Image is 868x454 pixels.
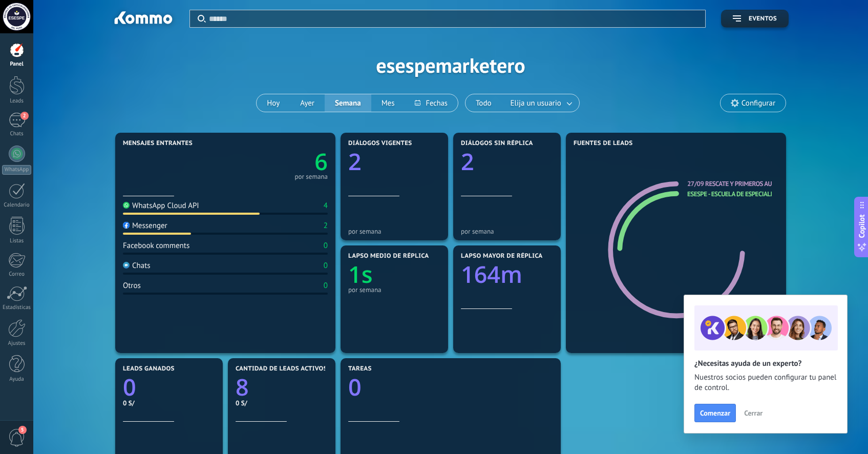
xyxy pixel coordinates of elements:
span: Mensajes entrantes [123,140,193,147]
a: 0 [123,372,215,403]
div: Messenger [123,221,167,231]
span: Diálogos vigentes [348,140,412,147]
button: Mes [371,94,405,112]
div: WhatsApp [2,165,31,175]
img: Chats [123,262,130,269]
span: Comenzar [700,409,730,417]
a: 0 [348,372,553,403]
button: Ayer [290,94,325,112]
div: Facebook comments [123,241,189,251]
text: 1s [348,259,373,290]
div: 0 S/ [123,399,215,407]
div: por semana [348,228,440,235]
button: Semana [325,94,371,112]
img: Messenger [123,222,130,229]
button: Comenzar [694,404,736,422]
div: Listas [2,238,32,244]
div: Panel [2,61,32,68]
button: Fechas [405,94,457,112]
div: Ajustes [2,340,32,347]
text: 8 [236,372,249,403]
div: 0 [324,261,328,271]
div: 0 [324,241,328,251]
img: WhatsApp Cloud API [123,202,130,209]
button: Eventos [721,10,789,28]
button: Elija un usuario [502,94,579,112]
text: 164m [461,259,522,290]
button: Todo [465,94,502,112]
div: Chats [123,261,151,271]
div: WhatsApp Cloud API [123,201,199,211]
text: 6 [314,146,328,177]
div: Otros [123,281,141,291]
span: Diálogos sin réplica [461,140,533,147]
div: 0 S/ [236,399,328,407]
button: Hoy [257,94,290,112]
a: ESESPE - Escuela de Especializaciones del [GEOGRAPHIC_DATA] [687,190,867,198]
span: Leads ganados [123,365,175,373]
text: 0 [348,372,362,403]
div: 2 [324,221,328,231]
span: Configurar [742,99,775,108]
div: Estadísticas [2,304,32,311]
span: Fuentes de leads [574,140,633,147]
text: 2 [348,146,362,177]
span: Nuestros socios pueden configurar tu panel de control. [694,373,837,393]
span: Copilot [857,215,867,238]
a: 8 [236,372,328,403]
span: Tareas [348,365,372,373]
div: Ayuda [2,376,32,383]
span: 5 [18,426,27,434]
text: 0 [123,372,136,403]
h2: ¿Necesitas ayuda de un experto? [694,359,837,368]
div: por semana [461,228,553,235]
span: Cerrar [744,409,763,417]
span: Cantidad de leads activos [236,365,327,373]
a: 6 [225,146,328,177]
div: Correo [2,271,32,278]
a: 164m [461,259,553,290]
span: Lapso mayor de réplica [461,253,542,260]
span: Eventos [749,15,777,23]
div: por semana [348,286,440,294]
span: Elija un usuario [509,96,563,110]
span: Lapso medio de réplica [348,253,429,260]
div: 4 [324,201,328,211]
div: Leads [2,98,32,105]
div: 0 [324,281,328,291]
text: 2 [461,146,474,177]
button: Cerrar [739,405,767,421]
div: Chats [2,131,32,137]
span: 2 [20,112,29,120]
div: Calendario [2,202,32,209]
div: por semana [294,174,328,179]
